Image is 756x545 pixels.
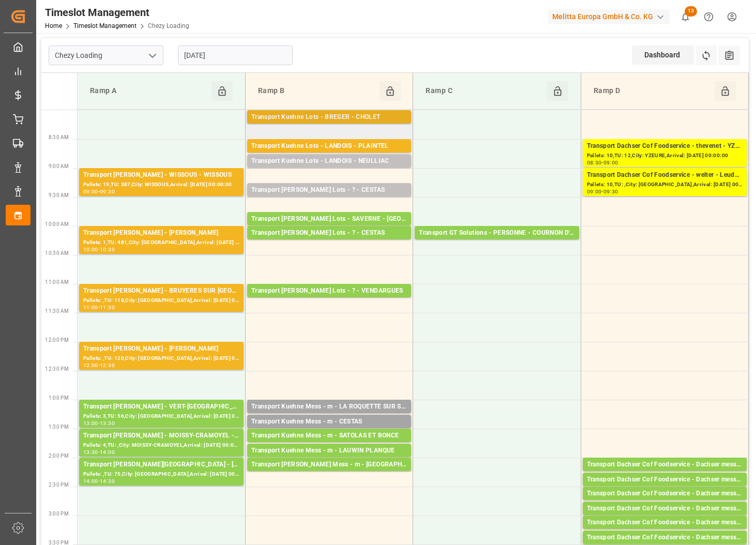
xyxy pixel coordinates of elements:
div: Transport [PERSON_NAME] Mess - m - [GEOGRAPHIC_DATA] [251,460,407,470]
div: 09:00 [83,189,98,194]
div: 10:00 [83,247,98,252]
div: Transport [PERSON_NAME] - WISSOUS - WISSOUS [83,170,239,180]
div: - [98,189,100,194]
div: Pallets: 4,TU: ,City: MOISSY-CRAMOYEL,Arrival: [DATE] 00:00:00 [83,441,239,450]
div: - [98,421,100,426]
div: 13:30 [100,421,115,426]
span: 9:00 AM [49,163,69,169]
div: 14:30 [100,479,115,483]
span: 13 [685,6,697,17]
div: Pallets: 3,TU: 206,City: [GEOGRAPHIC_DATA],Arrival: [DATE] 00:00:00 [251,238,407,247]
div: Transport [PERSON_NAME] Lots - ? - CESTAS [251,185,407,195]
div: Pallets: 1,TU: 477,City: [GEOGRAPHIC_DATA],Arrival: [DATE] 00:00:00 [251,195,407,204]
div: Transport [PERSON_NAME] - [PERSON_NAME] [83,344,239,354]
div: Transport Dachser Cof Foodservice - Dachser messagerie - Vern Sur Seiche [587,460,743,470]
div: - [98,450,100,455]
div: Transport [PERSON_NAME] - VERT-[GEOGRAPHIC_DATA] [83,402,239,412]
input: Type to search/select [49,46,163,65]
span: 11:00 AM [45,279,69,285]
div: 10:30 [100,247,115,252]
div: Pallets: 2,TU: 556,City: [GEOGRAPHIC_DATA],Arrival: [DATE] 00:00:00 [251,152,407,160]
div: Pallets: ,TU: 120,City: [GEOGRAPHIC_DATA],Arrival: [DATE] 00:00:00 [83,354,239,363]
div: Transport Dachser Cof Foodservice - Dachser messagerie - PUISEAUX [587,504,743,514]
div: Pallets: 2,TU: 112,City: NEULLIAC,Arrival: [DATE] 00:00:00 [251,166,407,175]
div: Ramp A [86,81,211,101]
div: Transport Dachser Cof Foodservice - Dachser messagerie - [GEOGRAPHIC_DATA] [587,533,743,543]
div: Timeslot Management [45,5,189,20]
div: Pallets: 3,TU: 56,City: [GEOGRAPHIC_DATA],Arrival: [DATE] 00:00:00 [83,412,239,421]
div: Pallets: 1,TU: 40,City: IFS,Arrival: [DATE] 00:00:00 [587,485,743,494]
div: 09:00 [603,160,618,165]
div: 13:00 [83,421,98,426]
div: Pallets: ,TU: 85,City: PUISEAUX,Arrival: [DATE] 00:00:00 [587,514,743,523]
div: - [98,247,100,252]
div: - [601,189,603,194]
button: Melitta Europa GmbH & Co. KG [548,7,674,26]
div: 08:30 [587,160,602,165]
span: 10:30 AM [45,250,69,256]
div: Transport Dachser Cof Foodservice - Dachser messagerie - IFS [587,475,743,485]
div: Transport Kuehne Lots - LANDOIS - NEULLIAC [251,156,407,166]
div: Transport [PERSON_NAME] Lots - SAVERNE - [GEOGRAPHIC_DATA] [251,214,407,224]
div: 11:30 [100,305,115,310]
div: 09:30 [603,189,618,194]
div: Transport Dachser Cof Foodservice - Dachser messagerie - Saint Vigor D'Ymonville [587,518,743,528]
div: Transport [PERSON_NAME] - MOISSY-CRAMOYEL - MOISSY-CRAMOYEL [83,431,239,441]
div: - [98,479,100,483]
div: Pallets: ,TU: 36,City: [GEOGRAPHIC_DATA],Arrival: [DATE] 00:00:00 [251,470,407,479]
div: - [601,160,603,165]
span: 2:00 PM [49,453,69,459]
span: 2:30 PM [49,482,69,488]
div: Transport GT Solutions - PERSONNE - COURNON D'AUVERGNE [419,228,574,238]
span: 12:00 PM [45,337,69,343]
div: Pallets: 10,TU: 12,City: YZEURE,Arrival: [DATE] 00:00:00 [587,152,743,160]
div: Melitta Europa GmbH & Co. KG [548,9,670,24]
div: Ramp C [421,81,547,101]
div: Transport Dachser Cof Foodservice - welter - Leudelange [587,170,743,180]
div: Transport [PERSON_NAME] - [PERSON_NAME] [83,228,239,238]
div: Pallets: ,TU: 34,City: CHOLET,Arrival: [DATE] 00:00:00 [251,123,407,131]
span: 8:30 AM [49,134,69,140]
div: Ramp B [254,81,380,101]
div: Transport [PERSON_NAME] Lots - ? - VENDARGUES [251,286,407,296]
div: - [98,363,100,368]
div: Pallets: 1,TU: 16,City: [GEOGRAPHIC_DATA],Arrival: [DATE] 00:00:00 [587,499,743,508]
div: Pallets: 19,TU: 387,City: WISSOUS,Arrival: [DATE] 00:00:00 [83,180,239,189]
div: Pallets: 2,TU: ,City: Saint Vigor D'Ymonville,Arrival: [DATE] 00:00:00 [587,528,743,537]
div: Transport Kuehne Lots - BREGER - CHOLET [251,112,407,123]
span: 3:00 PM [49,511,69,517]
input: DD-MM-YYYY [178,46,293,65]
div: 13:30 [83,450,98,455]
span: 11:30 AM [45,308,69,314]
div: Transport Kuehne Mess - m - LA ROQUETTE SUR SIAGNE [251,402,407,412]
div: 12:00 [83,363,98,368]
div: 09:00 [587,189,602,194]
button: show 13 new notifications [674,5,697,28]
div: Transport Kuehne Mess - m - LAUWIN PLANQUE [251,446,407,456]
div: Transport Dachser Cof Foodservice - Dachser messagerie - CHARLEVILLE MEZIERES [587,489,743,499]
span: 12:30 PM [45,366,69,372]
div: Pallets: 17,TU: 544,City: [GEOGRAPHIC_DATA],Arrival: [DATE] 00:00:00 [251,296,407,305]
div: 12:30 [100,363,115,368]
button: Help Center [697,5,720,28]
div: Pallets: 1,TU: 48,City: Vern Sur Seiche,Arrival: [DATE] 00:00:00 [587,470,743,479]
div: Transport [PERSON_NAME][GEOGRAPHIC_DATA] - [GEOGRAPHIC_DATA] [83,460,239,470]
div: Pallets: 2,TU: ,City: SARREBOURG,Arrival: [DATE] 00:00:00 [251,224,407,233]
div: 09:30 [100,189,115,194]
span: 1:30 PM [49,424,69,430]
span: 1:00 PM [49,395,69,401]
div: Pallets: ,TU: 75,City: [GEOGRAPHIC_DATA],Arrival: [DATE] 00:00:00 [83,470,239,479]
span: 10:00 AM [45,221,69,227]
div: Dashboard [632,46,694,65]
div: Transport [PERSON_NAME] - BRUYERES SUR [GEOGRAPHIC_DATA] SUR [GEOGRAPHIC_DATA] [83,286,239,296]
div: Pallets: ,TU: 72,City: [PERSON_NAME],Arrival: [DATE] 00:00:00 [251,456,407,465]
div: 14:00 [83,479,98,483]
div: Ramp D [589,81,715,101]
div: Transport Kuehne Lots - LANDOIS - PLAINTEL [251,141,407,152]
div: Transport Dachser Cof Foodservice - thevenet - YZEURE [587,141,743,152]
button: open menu [144,48,160,64]
div: Transport [PERSON_NAME] Lots - ? - CESTAS [251,228,407,238]
div: Pallets: 10,TU: ,City: [GEOGRAPHIC_DATA],Arrival: [DATE] 00:00:00 [587,180,743,189]
div: Pallets: 6,TU: 192,City: COURNON D'AUVERGNE,Arrival: [DATE] 00:00:00 [419,238,574,247]
div: Pallets: ,TU: 49,City: CESTAS,Arrival: [DATE] 00:00:00 [251,427,407,436]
